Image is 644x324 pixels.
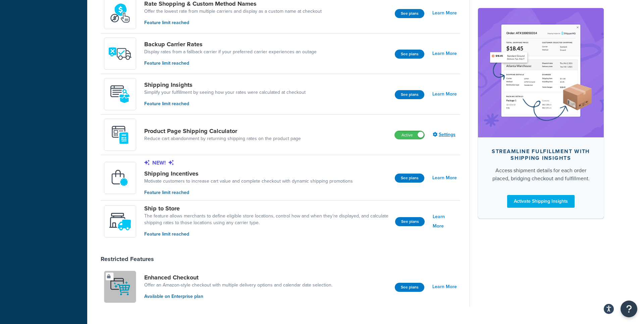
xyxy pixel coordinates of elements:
[144,41,317,48] a: Backup Carrier Rates
[108,1,132,25] img: icon-duo-feat-rate-shopping-ecdd8bed.png
[395,217,425,226] button: See plans
[144,89,306,96] a: Simplify your fulfillment by seeing how your rates were calculated at checkout
[144,127,301,135] a: Product Page Shipping Calculator
[433,130,457,139] a: Settings
[144,8,322,15] a: Offer the lowest rate from multiple carriers and display as a custom name at checkout
[489,148,593,161] div: Streamline Fulfillment with Shipping Insights
[395,174,424,183] button: See plans
[144,49,317,55] a: Display rates from a fallback carrier if your preferred carrier experiences an outage
[395,283,424,292] button: See plans
[144,293,332,300] p: Available on Enterprise plan
[489,167,593,183] div: Access shipment details for each order placed, bridging checkout and fulfillment.
[432,8,457,18] a: Learn More
[432,173,457,183] a: Learn More
[432,49,457,58] a: Learn More
[144,159,353,167] p: New!
[488,18,594,127] img: feature-image-si-e24932ea9b9fcd0ff835db86be1ff8d589347e8876e1638d903ea230a36726be.png
[144,100,306,108] p: Feature limit reached
[144,231,390,238] p: Feature limit reached
[144,274,332,281] a: Enhanced Checkout
[144,81,306,88] a: Shipping Insights
[395,131,424,139] label: Active
[144,189,353,196] p: Feature limit reached
[507,195,575,208] a: Activate Shipping Insights
[144,60,317,67] p: Feature limit reached
[395,90,424,99] button: See plans
[144,19,322,26] p: Feature limit reached
[144,159,353,177] a: New!Shipping Incentives
[108,166,131,189] img: icon-shipping-incentives-64efee88.svg
[108,82,132,106] img: Acw9rhKYsOEjAAAAAElFTkSuQmCC
[108,123,132,146] img: +D8d0cXZM7VpdAAAAAElFTkSuQmCC
[144,282,332,288] a: Offer an Amazon-style checkout with multiple delivery options and calendar date selection.
[395,50,424,59] button: See plans
[432,282,457,291] a: Learn More
[108,210,132,233] img: icon-duo-feat-ship-to-store-7c4d6248.svg
[433,212,457,231] a: Learn More
[432,89,457,99] a: Learn More
[108,42,132,65] img: icon-duo-feat-backup-carrier-4420b188.png
[395,9,424,18] button: See plans
[144,178,353,185] a: Motivate customers to increase cart value and complete checkout with dynamic shipping promotions
[144,213,390,226] a: The feature allows merchants to define eligible store locations, control how and when they’re dis...
[101,255,154,263] div: Restricted Features
[144,205,390,212] a: Ship to Store
[621,301,637,317] button: Open Resource Center
[144,135,301,142] a: Reduce cart abandonment by returning shipping rates on the product page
